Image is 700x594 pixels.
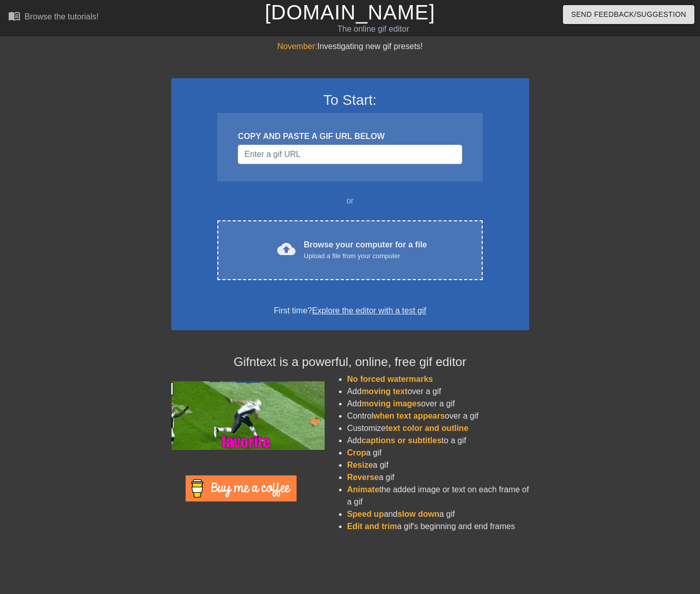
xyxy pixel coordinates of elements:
[397,510,439,518] span: slow down
[362,436,441,445] span: captions or subtitles
[347,398,529,410] li: Add over a gif
[312,306,426,315] a: Explore the editor with a test gif
[347,520,529,533] li: a gif's beginning and end frames
[347,508,529,520] li: and a gif
[347,385,529,398] li: Add over a gif
[347,447,529,459] li: a gif
[186,475,297,501] img: Buy Me A Coffee
[238,23,508,35] div: The online gif editor
[347,522,397,531] span: Edit and trim
[347,410,529,422] li: Control over a gif
[347,461,373,469] span: Resize
[277,240,296,258] span: cloud_upload
[265,1,435,24] a: [DOMAIN_NAME]
[347,435,529,447] li: Add to a gif
[185,92,516,109] h3: To Start:
[198,195,503,207] div: or
[185,305,516,317] div: First time?
[238,130,462,143] div: COPY AND PASTE A GIF URL BELOW
[171,40,529,53] div: Investigating new gif presets!
[171,355,529,370] h4: Gifntext is a powerful, online, free gif editor
[304,239,427,261] div: Browse your computer for a file
[8,10,20,22] span: menu_book
[347,473,379,482] span: Reverse
[347,459,529,471] li: a gif
[347,510,384,518] span: Speed up
[171,381,325,450] img: football_small.gif
[277,42,317,51] span: November:
[25,12,99,21] div: Browse the tutorials!
[347,485,379,494] span: Animate
[347,375,433,383] span: No forced watermarks
[347,471,529,484] li: a gif
[304,251,427,261] div: Upload a file from your computer
[362,399,421,408] span: moving images
[386,424,468,432] span: text color and outline
[571,8,686,21] span: Send Feedback/Suggestion
[347,448,366,457] span: Crop
[238,145,462,164] input: Username
[563,5,694,24] button: Send Feedback/Suggestion
[373,412,445,420] span: when text appears
[347,422,529,435] li: Customize
[8,10,99,26] a: Browse the tutorials!
[347,484,529,508] li: the added image or text on each frame of a gif
[362,387,408,396] span: moving text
